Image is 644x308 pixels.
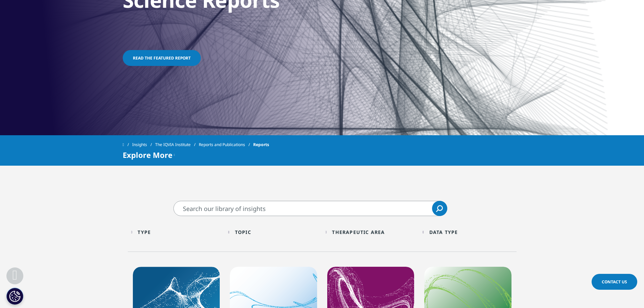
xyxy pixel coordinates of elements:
[253,139,269,151] span: Reports
[602,279,627,285] span: Contact Us
[173,201,447,216] input: Search
[436,205,443,212] svg: Search
[123,151,172,159] span: Explore More
[332,229,385,235] div: Therapeutic Area facet.
[138,229,151,235] div: Type facet.
[432,201,447,216] a: Search
[133,55,191,61] span: Read the featured report
[6,288,23,305] button: Cookies Settings
[429,229,458,235] div: Data Type facet.
[132,139,155,151] a: Insights
[592,274,637,290] a: Contact Us
[235,229,251,235] div: Topic facet.
[199,139,253,151] a: Reports and Publications
[155,139,199,151] a: The IQVIA Institute
[123,50,201,66] a: Read the featured report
